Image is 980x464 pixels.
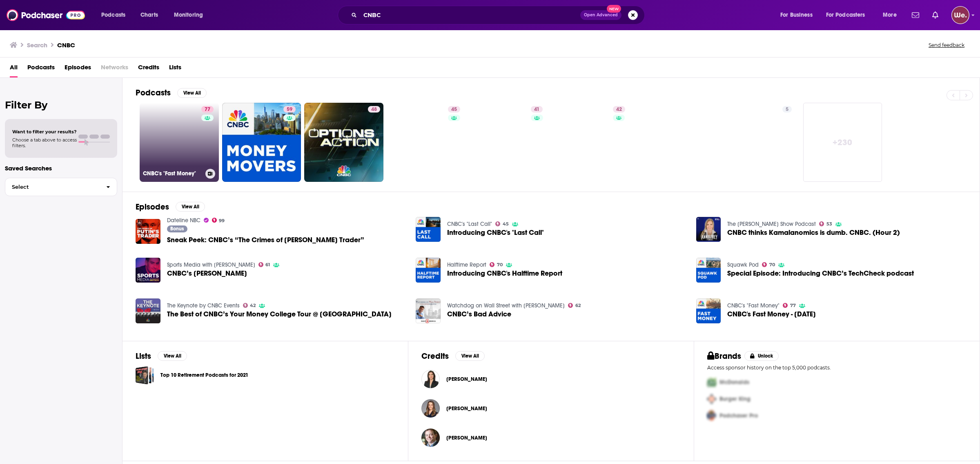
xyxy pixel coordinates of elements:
span: [PERSON_NAME] [446,405,487,412]
button: Show profile menu [951,6,969,24]
span: Select [5,184,100,190]
a: CNBC’s Alex Sherman [167,270,247,277]
a: Watchdog on Wall Street with Chris Markowski [447,302,565,309]
span: 70 [497,263,503,267]
a: Sneak Peek: CNBC’s “The Crimes of Putin’s Trader” [167,236,364,243]
a: CNBC's "Fast Money" [727,302,780,309]
a: CNBC’s Bad Advice [447,311,511,318]
span: 53 [826,222,832,226]
span: 62 [575,304,581,307]
a: The Annie Frey Show Podcast [727,221,816,228]
span: Podchaser Pro [719,412,758,419]
a: CNBC thinks Kamalanomics is dumb. CNBC. (Hour 2) [696,217,721,242]
h3: CNBC [57,41,75,49]
button: open menu [821,9,877,22]
span: 59 [287,106,292,114]
span: 42 [616,106,622,114]
a: 41 [531,106,543,113]
a: Halftime Report [447,261,486,268]
a: Megan Cassella [421,399,440,418]
span: Charts [140,9,158,21]
a: 5 [716,103,795,182]
a: 5 [782,106,792,113]
a: 45 [387,103,466,182]
span: For Business [780,9,813,21]
a: Charts [135,9,163,22]
a: 59 [283,106,296,113]
a: EpisodesView All [136,202,205,212]
button: open menu [877,9,907,22]
span: Top 10 Retirement Podcasts for 2021 [136,366,154,384]
h2: Credits [421,351,449,361]
img: CNBC's Fast Money - 11/03/21 [696,298,721,323]
a: Sports Media with Richard Deitsch [167,261,255,268]
img: Second Pro Logo [704,391,719,407]
img: Third Pro Logo [704,407,719,424]
h3: Search [27,41,47,49]
a: The Best of CNBC’s Your Money College Tour @ UNC Chapel Hill [167,311,392,318]
button: Megan CassellaMegan Cassella [421,396,681,422]
span: CNBC's Fast Money - [DATE] [727,311,816,318]
a: The Keynote by CNBC Events [167,302,240,309]
a: PodcastsView All [136,88,207,98]
a: Michael Wayland [446,435,487,441]
span: [PERSON_NAME] [446,376,487,382]
p: Access sponsor history on the top 5,000 podcasts. [707,365,967,371]
button: View All [176,202,205,212]
button: Open AdvancedNew [580,10,621,20]
a: Show notifications dropdown [929,8,942,22]
a: Show notifications dropdown [909,8,922,22]
span: All [10,61,18,77]
a: 45 [448,106,460,113]
span: 42 [250,304,256,307]
div: Search podcasts, credits, & more... [345,6,653,24]
img: Introducing CNBC's Halftime Report [416,258,441,283]
a: 77CNBC's "Fast Money" [140,103,219,182]
span: 61 [265,263,270,267]
span: Podcasts [101,9,125,21]
a: 48 [368,106,380,113]
img: Charlotte Reed [421,370,440,388]
img: Michael Wayland [421,429,440,447]
button: Michael WaylandMichael Wayland [421,425,681,451]
a: Special Episode: Introducing CNBC’s TechCheck podcast [696,258,721,283]
button: View All [455,351,485,361]
a: Podchaser - Follow, Share and Rate Podcasts [7,7,85,23]
a: 61 [258,262,270,267]
span: Want to filter your results? [12,129,77,135]
a: 48 [304,103,383,182]
a: 70 [490,262,503,267]
a: Squawk Pod [727,261,759,268]
a: +230 [803,103,882,182]
span: For Podcasters [826,9,865,21]
button: View All [158,351,187,361]
a: Charlotte Reed [446,376,487,382]
a: Introducing CNBC's "Last Call" [447,229,544,236]
a: Special Episode: Introducing CNBC’s TechCheck podcast [727,270,914,277]
img: Sneak Peek: CNBC’s “The Crimes of Putin’s Trader” [136,219,160,244]
a: CNBC thinks Kamalanomics is dumb. CNBC. (Hour 2) [727,229,900,236]
button: Charlotte ReedCharlotte Reed [421,366,681,392]
a: 41 [469,103,548,182]
img: User Profile [951,6,969,24]
p: Saved Searches [5,164,117,172]
input: Search podcasts, credits, & more... [360,9,580,22]
button: open menu [96,9,136,22]
a: CNBC’s Alex Sherman [136,258,160,283]
h2: Lists [136,351,151,361]
span: [PERSON_NAME] [446,435,487,441]
span: New [607,5,621,13]
img: CNBC’s Bad Advice [416,298,441,323]
a: 53 [819,221,832,226]
a: 77 [783,303,796,308]
a: 42 [243,303,256,308]
span: Monitoring [174,9,203,21]
span: More [883,9,897,21]
button: Select [5,178,117,196]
